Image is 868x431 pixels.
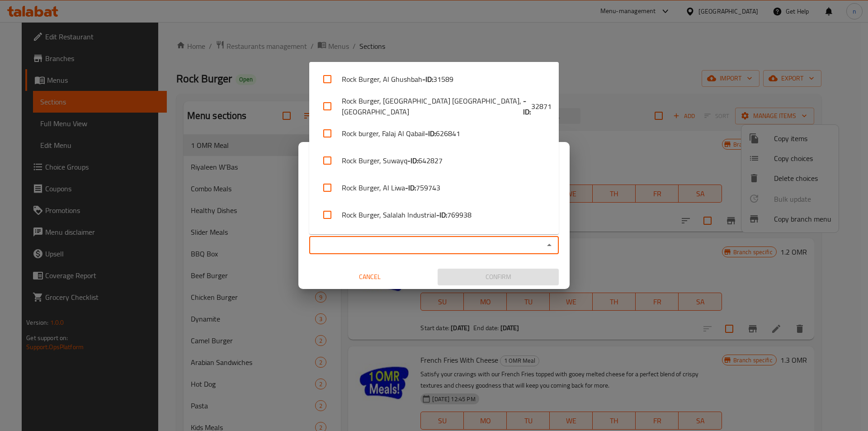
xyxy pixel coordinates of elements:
[313,271,427,283] span: Cancel
[309,174,559,201] li: Rock Burger, Al Liwa
[407,155,418,166] b: - ID:
[433,74,453,85] span: 31589
[309,201,559,228] li: Rock Burger, Salalah Industrial
[531,101,552,112] span: 32871
[416,182,440,193] span: 759743
[405,182,416,193] b: - ID:
[309,120,559,147] li: Rock burger, Falaj Al Qabail
[309,66,559,93] li: Rock Burger, Al Ghushbah
[436,209,447,220] b: - ID:
[422,74,433,85] b: - ID:
[447,209,472,220] span: 769938
[543,239,556,251] button: Close
[523,95,531,117] b: - ID:
[309,269,430,285] button: Cancel
[436,128,460,139] span: 626841
[418,155,443,166] span: 642827
[309,228,559,256] li: Rock Burger, shinas
[309,93,559,120] li: Rock Burger, [GEOGRAPHIC_DATA] [GEOGRAPHIC_DATA],[GEOGRAPHIC_DATA]
[309,147,559,174] li: Rock Burger, Suwayq
[425,128,436,139] b: - ID:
